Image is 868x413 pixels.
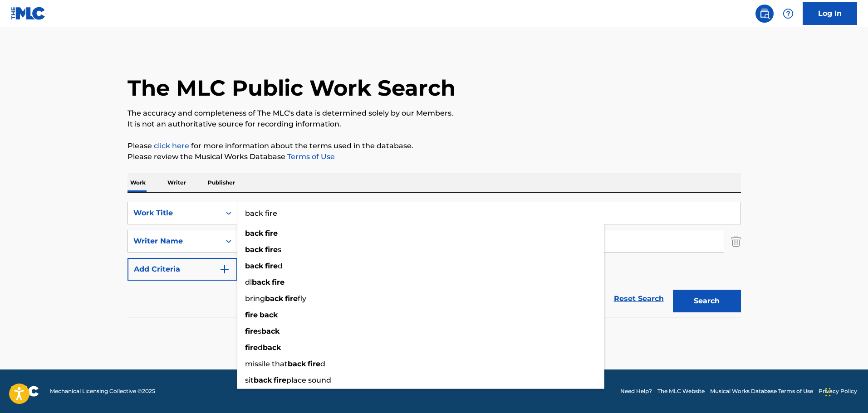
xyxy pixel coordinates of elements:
[245,262,263,270] strong: back
[128,258,237,281] button: Add Criteria
[819,387,857,395] a: Privacy Policy
[50,387,155,395] span: Mechanical Licensing Collective © 2025
[245,376,254,384] span: sit
[609,289,668,309] a: Reset Search
[278,262,283,270] span: d
[265,229,278,238] strong: fire
[286,376,331,384] span: place sound
[128,141,741,151] p: Please for more information about the terms used in the database.
[219,264,230,275] img: 9d2ae6d4665cec9f34b9.svg
[265,245,278,254] strong: fire
[254,376,272,384] strong: back
[252,278,270,287] strong: back
[154,141,189,150] a: click here
[245,343,258,352] strong: fire
[133,208,215,219] div: Work Title
[673,290,741,312] button: Search
[245,245,263,254] strong: back
[825,379,831,406] div: Drag
[245,311,258,319] strong: fire
[245,294,265,303] span: bring
[657,387,705,395] a: The MLC Website
[274,376,286,384] strong: fire
[205,173,238,192] p: Publisher
[710,387,813,395] a: Musical Works Database Terms of Use
[128,74,456,102] h1: The MLC Public Work Search
[759,8,770,19] img: search
[265,262,278,270] strong: fire
[779,5,797,23] div: Help
[308,360,320,368] strong: fire
[298,294,306,303] span: fly
[803,2,857,25] a: Log In
[285,294,298,303] strong: fire
[133,236,215,247] div: Writer Name
[11,386,39,397] img: logo
[265,294,283,303] strong: back
[245,278,252,287] span: dl
[11,7,46,20] img: MLC Logo
[261,327,280,335] strong: back
[128,108,741,119] p: The accuracy and completeness of The MLC's data is determined solely by our Members.
[278,245,281,254] span: s
[272,278,284,287] strong: fire
[260,311,278,319] strong: back
[165,173,189,192] p: Writer
[263,343,281,352] strong: back
[128,173,148,192] p: Work
[128,119,741,130] p: It is not an authoritative source for recording information.
[288,360,306,368] strong: back
[620,387,652,395] a: Need Help?
[128,151,741,162] p: Please review the Musical Works Database
[823,369,868,413] iframe: Chat Widget
[258,343,263,352] span: d
[245,360,288,368] span: missile that
[755,5,774,23] a: Public Search
[320,360,325,368] span: d
[258,327,261,335] span: s
[245,229,263,238] strong: back
[128,202,741,317] form: Search Form
[783,8,794,19] img: help
[731,230,741,253] img: Delete Criterion
[245,327,258,335] strong: fire
[285,152,335,161] a: Terms of Use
